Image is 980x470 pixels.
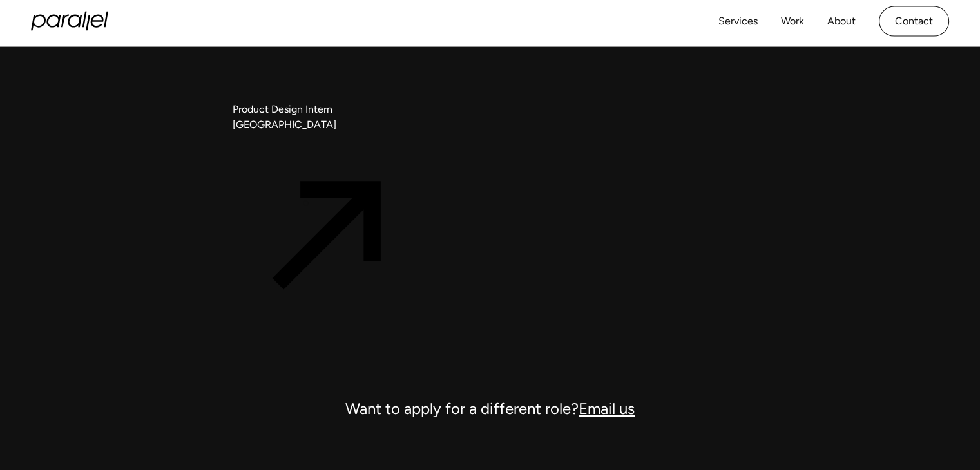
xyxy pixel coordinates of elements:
a: About [827,12,856,31]
div: [GEOGRAPHIC_DATA] [233,117,426,133]
a: Services [718,12,758,31]
a: Email us [579,399,635,418]
a: Product Design Intern [GEOGRAPHIC_DATA] [233,102,426,343]
a: Work [781,12,804,31]
a: home [31,12,108,31]
a: Contact [879,6,949,37]
div: Product Design Intern [233,102,426,117]
div: Want to apply for a different role? [233,393,748,424]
